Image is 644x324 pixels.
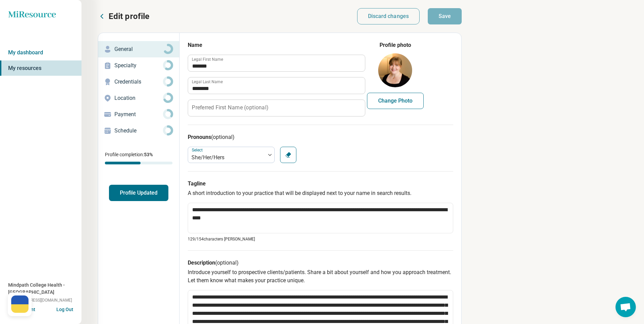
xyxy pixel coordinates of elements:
[98,90,179,106] a: Location
[188,189,453,197] p: A short introduction to your practice that will be displayed next to your name in search results.
[98,11,149,22] button: Edit profile
[615,297,636,317] div: Open chat
[378,53,412,87] img: avatar image
[357,8,420,24] button: Discard changes
[211,134,235,140] span: (optional)
[188,236,453,242] p: 129/ 154 characters [PERSON_NAME]
[114,110,163,119] p: Payment
[215,259,239,266] span: (optional)
[367,93,424,109] button: Change Photo
[114,94,163,102] p: Location
[188,259,453,267] h3: Description
[98,57,179,74] a: Specialty
[192,80,223,84] label: Legal Last Name
[8,282,81,296] span: Mindpath College Health - [GEOGRAPHIC_DATA]
[114,78,163,86] p: Credentials
[144,152,153,157] span: 53 %
[114,45,163,53] p: General
[188,180,453,188] h3: Tagline
[191,154,262,162] div: She/Her/Hers
[98,41,179,57] a: General
[56,306,73,311] button: Log Out
[188,133,453,141] h3: Pronouns
[98,123,179,139] a: Schedule
[98,74,179,90] a: Credentials
[98,147,179,168] div: Profile completion:
[8,297,72,303] span: [EMAIL_ADDRESS][DOMAIN_NAME]
[192,105,268,110] label: Preferred First Name (optional)
[109,11,149,22] p: Edit profile
[98,106,179,123] a: Payment
[188,41,365,49] h3: Name
[192,148,204,152] label: Select
[428,8,462,24] button: Save
[109,185,168,201] button: Profile Updated
[380,41,411,49] legend: Profile photo
[192,57,223,61] label: Legal First Name
[188,268,453,285] p: Introduce yourself to prospective clients/patients. Share a bit about yourself and how you approa...
[114,127,163,135] p: Schedule
[105,162,172,164] div: Profile completion
[114,61,163,70] p: Specialty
